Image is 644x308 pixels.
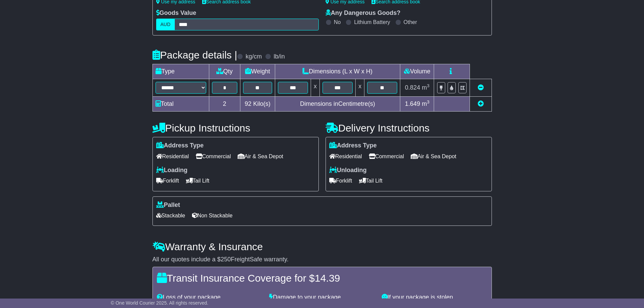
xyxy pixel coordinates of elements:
[245,100,252,107] span: 92
[478,100,484,107] a: Add new item
[326,9,401,17] label: Any Dangerous Goods?
[152,64,209,79] td: Type
[356,79,364,97] td: x
[404,19,417,25] label: Other
[152,122,319,134] h4: Pickup Instructions
[378,294,491,301] div: If your package is stolen
[156,167,188,174] label: Loading
[156,9,196,17] label: Goods Value
[266,294,378,301] div: Damage to your package
[156,151,189,162] span: Residential
[354,19,390,25] label: Lithium Battery
[152,97,209,112] td: Total
[329,151,362,162] span: Residential
[359,175,383,186] span: Tail Lift
[156,142,204,149] label: Address Type
[209,64,240,79] td: Qty
[186,175,210,186] span: Tail Lift
[329,142,377,149] label: Address Type
[427,83,430,88] sup: 3
[405,100,420,107] span: 1.649
[405,84,420,91] span: 0.824
[427,99,430,104] sup: 3
[192,210,233,221] span: Non Stackable
[240,97,275,112] td: Kilo(s)
[156,19,175,30] label: AUD
[478,84,484,91] a: Remove this item
[156,210,185,221] span: Stackable
[196,151,231,162] span: Commercial
[273,53,285,61] label: lb/in
[334,19,341,25] label: No
[400,64,434,79] td: Volume
[156,175,179,186] span: Forklift
[153,294,266,301] div: Loss of your package
[329,167,367,174] label: Unloading
[369,151,404,162] span: Commercial
[152,49,237,61] h4: Package details |
[411,151,456,162] span: Air & Sea Depot
[275,64,400,79] td: Dimensions (L x W x H)
[238,151,283,162] span: Air & Sea Depot
[422,84,430,91] span: m
[221,256,231,263] span: 250
[111,300,209,306] span: © One World Courier 2025. All rights reserved.
[329,175,352,186] span: Forklift
[315,273,340,284] span: 14.39
[157,273,487,284] h4: Transit Insurance Coverage for $
[240,64,275,79] td: Weight
[156,202,180,209] label: Pallet
[209,97,240,112] td: 2
[326,122,492,134] h4: Delivery Instructions
[152,241,492,252] h4: Warranty & Insurance
[152,256,492,263] div: All our quotes include a $ FreightSafe warranty.
[245,53,262,61] label: kg/cm
[311,79,319,97] td: x
[275,97,400,112] td: Dimensions in Centimetre(s)
[422,100,430,107] span: m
